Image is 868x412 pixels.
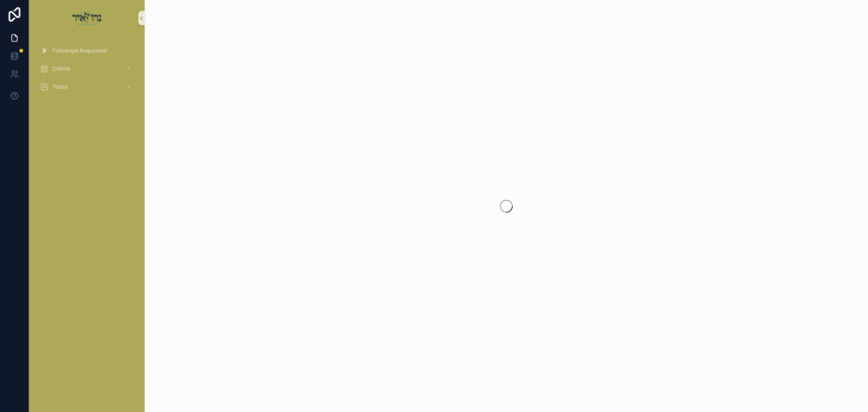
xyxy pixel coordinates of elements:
[29,36,145,107] div: scrollable content
[52,47,107,54] span: Followups Requested
[52,83,67,90] span: Tasks
[52,65,70,72] span: Clients
[34,43,139,59] a: Followups Requested
[34,61,139,77] a: Clients
[34,79,139,95] a: Tasks
[72,11,102,25] img: App logo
